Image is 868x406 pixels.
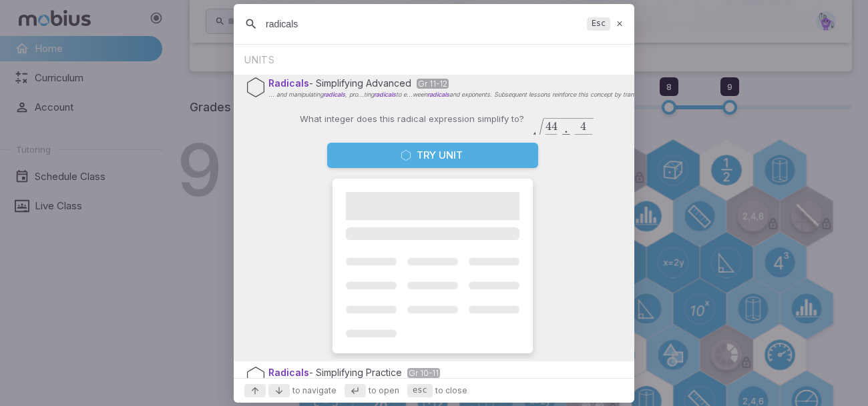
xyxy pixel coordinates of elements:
div: Suggestions [234,45,634,378]
span: Radicals [268,367,309,378]
span: radicals [323,91,345,98]
span: ... and manipulating [268,91,345,98]
span: to e...ween [396,91,449,98]
span: Radicals [268,77,309,89]
span: radicals [374,91,396,98]
div: UNITS [234,45,634,72]
span: Gr 10-11 [407,368,440,378]
button: Try Unit [327,143,538,168]
kbd: Esc [587,17,610,31]
span: , pro...ting [345,91,396,98]
span: ​ [594,118,595,137]
span: to close [435,385,467,397]
span: to open [369,385,399,397]
span: Gr 11-12 [417,79,449,89]
span: to navigate [292,385,337,397]
kbd: esc [407,384,433,397]
p: What integer does this radical expression simplify to? [300,112,524,125]
span: radicals [427,91,449,98]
